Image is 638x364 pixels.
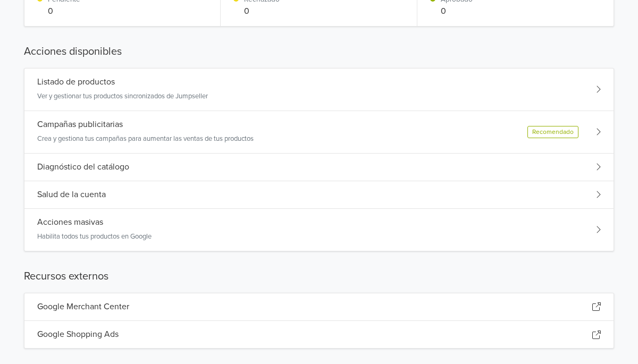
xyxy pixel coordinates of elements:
[37,190,106,200] h5: Salud de la cuenta
[24,44,614,60] h5: Acciones disponibles
[244,5,280,18] p: 0
[24,293,614,321] div: Google Merchant Center
[37,329,119,340] h5: Google Shopping Ads
[37,302,129,312] h5: Google Merchant Center
[37,77,115,87] h5: Listado de productos
[24,111,614,154] div: Campañas publicitariasCrea y gestiona tus campañas para aumentar las ventas de tus productosRecom...
[24,154,614,181] div: Diagnóstico del catálogo
[24,181,614,209] div: Salud de la cuenta
[24,268,614,284] h5: Recursos externos
[24,69,614,111] div: Listado de productosVer y gestionar tus productos sincronizados de Jumpseller
[37,134,254,145] p: Crea y gestiona tus campañas para aumentar las ventas de tus productos
[527,126,578,138] div: Recomendado
[24,321,614,348] div: Google Shopping Ads
[37,162,129,172] h5: Diagnóstico del catálogo
[441,5,473,18] p: 0
[37,91,208,102] p: Ver y gestionar tus productos sincronizados de Jumpseller
[37,120,123,130] h5: Campañas publicitarias
[48,5,80,18] p: 0
[24,209,614,251] div: Acciones masivasHabilita todos tus productos en Google
[37,232,152,242] p: Habilita todos tus productos en Google
[37,217,103,227] h5: Acciones masivas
